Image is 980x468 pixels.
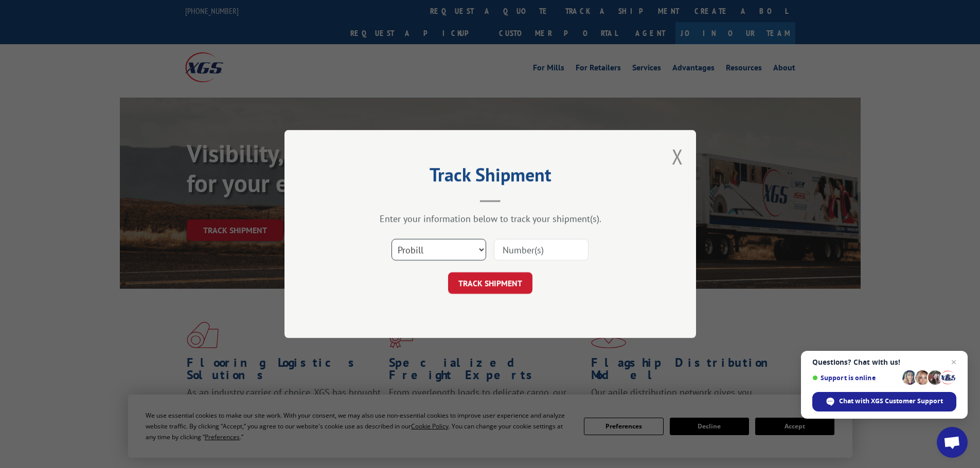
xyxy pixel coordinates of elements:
[812,392,956,411] div: Chat with XGS Customer Support
[937,427,968,458] div: Open chat
[448,272,532,294] button: TRACK SHIPMENT
[672,143,683,170] button: Close modal
[494,239,589,260] input: Number(s)
[336,167,645,187] h2: Track Shipment
[336,213,645,224] div: Enter your information below to track your shipment(s).
[812,374,899,382] span: Support is online
[948,356,960,368] span: Close chat
[812,358,956,366] span: Questions? Chat with us!
[839,397,943,406] span: Chat with XGS Customer Support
